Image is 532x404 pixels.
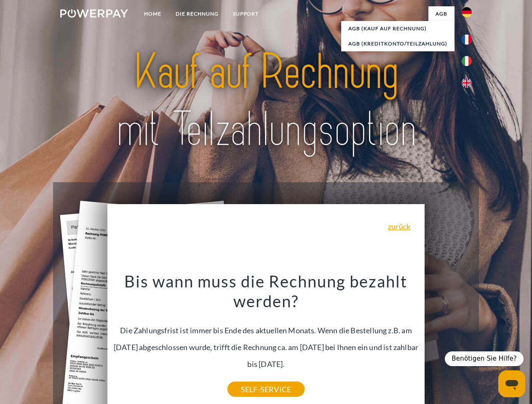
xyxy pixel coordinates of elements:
[445,351,524,366] div: Benötigen Sie Hilfe?
[227,382,305,397] a: SELF-SERVICE
[112,271,420,311] h3: Bis wann muss die Rechnung bezahlt werden?
[226,6,266,21] a: SUPPORT
[80,40,452,161] img: title-powerpay_de.svg
[341,21,454,36] a: AGB (Kauf auf Rechnung)
[462,7,472,17] img: de
[168,6,226,21] a: DIE RECHNUNG
[341,36,454,51] a: AGB (Kreditkonto/Teilzahlung)
[60,9,128,18] img: logo-powerpay-white.svg
[498,370,525,397] iframe: Schaltfläche zum Öffnen des Messaging-Fensters; Konversation läuft
[462,78,472,88] img: en
[462,56,472,66] img: it
[462,35,472,45] img: fr
[428,6,454,21] a: agb
[137,6,168,21] a: Home
[112,271,420,389] div: Die Zahlungsfrist ist immer bis Ende des aktuellen Monats. Wenn die Bestellung z.B. am [DATE] abg...
[388,223,410,230] a: zurück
